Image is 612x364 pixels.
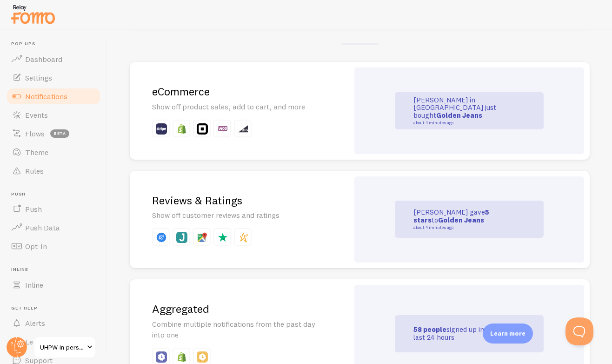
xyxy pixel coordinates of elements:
[156,351,167,363] img: fomo_icons_custom_roundups.svg
[6,87,101,106] a: Notifications
[490,329,526,338] p: Learn more
[217,123,228,135] img: fomo_icons_woo_commerce.svg
[197,351,208,363] img: fomo_icons_page_stream.svg
[436,111,482,120] strong: Golden Jeans
[6,106,101,124] a: Events
[25,110,48,120] span: Events
[25,242,47,251] span: Opt-In
[25,129,45,138] span: Flows
[11,41,101,47] span: Pop-ups
[40,342,84,353] span: UHPW in person upsell
[565,317,593,345] iframe: Help Scout Beacon - Open
[25,337,44,346] span: Learn
[197,123,208,135] img: fomo_icons_square.svg
[152,319,326,340] p: Combine multiple notifications from the past day into one
[11,267,101,273] span: Inline
[11,305,101,311] span: Get Help
[413,121,504,125] small: about 4 minutes ago
[25,54,62,64] span: Dashboard
[6,143,101,162] a: Theme
[156,232,167,243] img: fomo_icons_yotpo.svg
[25,318,45,328] span: Alerts
[176,232,187,243] img: fomo_icons_judgeme.svg
[25,92,67,101] span: Notifications
[25,280,43,290] span: Inline
[130,171,590,269] a: Reviews & Ratings Show off customer reviews and ratings [PERSON_NAME] gave5 starstoGolden Jeans a...
[6,332,101,351] a: Learn
[176,351,187,363] img: fomo_icons_shopify.svg
[152,210,326,221] p: Show off customer reviews and ratings
[413,225,504,230] small: about 4 minutes ago
[10,2,56,26] img: fomo-relay-logo-orange.svg
[152,302,326,316] h2: Aggregated
[413,209,506,230] p: [PERSON_NAME] gave to
[152,101,326,112] p: Show off product sales, add to cart, and more
[6,218,101,237] a: Push Data
[413,326,506,341] p: signed up in the last 24 hours
[156,123,167,135] img: fomo_icons_stripe.svg
[11,191,101,197] span: Push
[413,208,489,224] strong: 5 stars
[6,276,101,294] a: Inline
[438,216,484,224] a: Golden Jeans
[33,336,96,358] a: UHPW in person upsell
[483,324,533,344] div: Learn more
[6,68,101,87] a: Settings
[25,166,44,175] span: Rules
[6,124,101,143] a: Flows beta
[217,232,228,243] img: fomo_icons_trustpilot.svg
[25,204,42,214] span: Push
[25,148,48,157] span: Theme
[6,314,101,332] a: Alerts
[130,62,590,160] a: eCommerce Show off product sales, add to cart, and more [PERSON_NAME] in [GEOGRAPHIC_DATA] just b...
[6,237,101,256] a: Opt-In
[413,325,446,334] strong: 58 people
[6,162,101,180] a: Rules
[6,50,101,68] a: Dashboard
[238,232,249,243] img: fomo_icons_stamped.svg
[50,129,69,138] span: beta
[152,193,326,208] h2: Reviews & Ratings
[413,96,506,125] p: [PERSON_NAME] in [GEOGRAPHIC_DATA] just bought
[238,123,249,135] img: fomo_icons_big_commerce.svg
[176,123,187,135] img: fomo_icons_shopify.svg
[197,232,208,243] img: fomo_icons_google_review.svg
[25,73,52,82] span: Settings
[152,84,326,99] h2: eCommerce
[25,223,60,232] span: Push Data
[6,200,101,218] a: Push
